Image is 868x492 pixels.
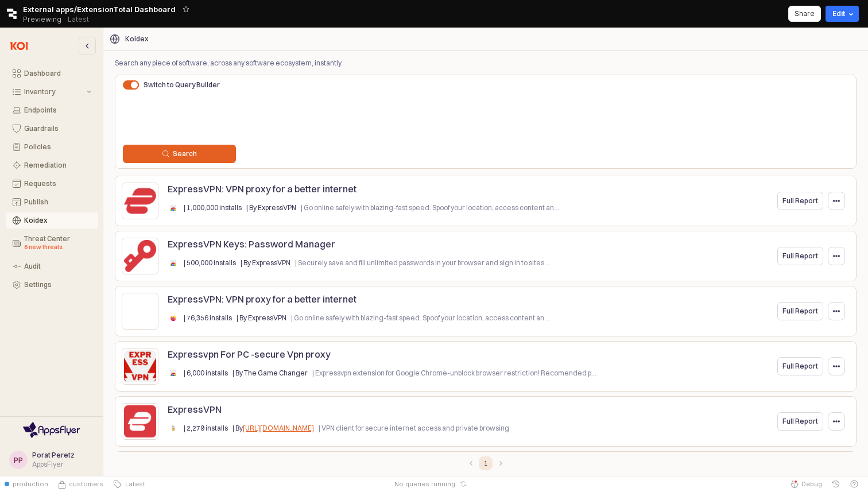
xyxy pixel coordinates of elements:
[23,14,61,25] span: Previewing
[232,423,314,433] p: | By
[246,203,296,213] p: | By ExpressVPN
[68,15,89,24] p: Latest
[241,258,290,268] p: | By ExpressVPN
[24,69,91,78] div: Dashboard
[291,313,549,323] p: | Go online safely with blazing-fast speed. Spoof your location, access content an...
[24,143,91,151] div: Policies
[24,125,91,133] div: Guardrails
[115,58,502,68] p: Search any piece of software, across any software ecosystem, instantly.
[777,412,823,431] button: Full Report
[9,451,28,469] button: PP
[184,368,228,378] p: | 6,000 installs
[6,102,98,118] button: Endpoints
[782,417,818,426] p: Full Report
[24,235,91,252] div: Threat Center
[785,476,827,492] button: Debug
[32,451,75,459] span: Porat Peretz
[777,192,823,210] button: Full Report
[173,149,197,158] p: Search
[777,302,823,320] button: Full Report
[6,277,98,293] button: Settings
[394,479,455,489] span: No queries running
[6,231,98,256] button: Threat Center
[23,11,95,28] div: Previewing Latest
[782,251,818,261] p: Full Report
[24,243,91,252] div: 6 new threats
[6,212,98,228] button: Koidex
[827,476,845,492] button: History
[123,145,236,163] button: Search
[184,313,232,323] p: | 76,356 installs
[24,262,91,270] div: Audit
[103,28,868,476] main: App Frame
[788,6,821,22] button: Share app
[6,157,98,173] button: Remediation
[24,198,91,206] div: Publish
[6,84,98,100] button: Inventory
[115,456,857,470] nav: Pagination
[53,476,108,492] button: Source Control
[826,6,859,22] button: Edit
[168,182,764,196] p: ExpressVPN: VPN proxy for a better internet
[14,454,23,466] div: PP
[295,258,551,268] p: | Securely save and fill unlimited passwords in your browser and sign in to sites ...
[243,424,314,432] a: [URL][DOMAIN_NAME]
[6,139,98,155] button: Policies
[61,11,95,28] button: Releases and History
[237,313,286,323] p: | By ExpressVPN
[123,94,848,141] iframe: QueryBuildingItay
[184,203,242,213] p: | 1,000,000 installs
[168,237,764,251] p: ExpressVPN Keys: Password Manager
[24,161,91,169] div: Remediation
[108,476,150,492] button: Latest
[845,476,863,492] button: Help
[24,88,84,96] div: Inventory
[782,196,818,206] p: Full Report
[458,481,469,487] button: Reset app state
[782,307,818,316] p: Full Report
[24,281,91,289] div: Settings
[32,460,75,469] div: AppsFlyer
[6,176,98,192] button: Requests
[125,35,148,43] div: Koidex
[782,362,818,371] p: Full Report
[777,247,823,265] button: Full Report
[168,402,764,416] p: ExpressVPN
[122,479,145,489] span: Latest
[319,423,509,433] p: | VPN client for secure internet access and private browsing
[6,258,98,274] button: Audit
[24,180,91,188] div: Requests
[180,3,192,15] button: Add app to favorites
[232,368,308,378] p: | By The Game Changer
[24,216,91,224] div: Koidex
[795,9,815,18] p: Share
[24,106,91,114] div: Endpoints
[6,121,98,137] button: Guardrails
[312,368,596,378] p: | Expressvpn extension for Google Chrome-unblock browser restriction! Recomended p...
[13,479,48,489] span: production
[801,479,822,489] span: Debug
[168,347,764,361] p: Expressvpn For PC -secure Vpn proxy
[301,203,559,213] p: | Go online safely with blazing-fast speed. Spoof your location, access content an...
[168,292,764,306] p: ExpressVPN: VPN proxy for a better internet
[23,3,176,15] span: External apps/ExtensionTotal Dashboard
[144,80,220,89] span: Switch to Query Builder
[184,258,236,268] p: | 500,000 installs
[479,456,493,470] button: Page 1
[184,423,228,433] p: | 2,279 installs
[69,479,103,489] span: customers
[6,65,98,82] button: Dashboard
[777,357,823,375] button: Full Report
[6,194,98,210] button: Publish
